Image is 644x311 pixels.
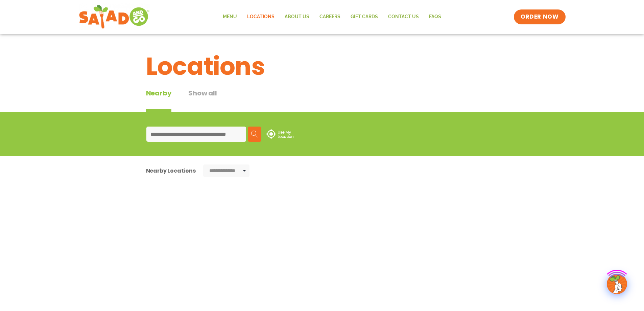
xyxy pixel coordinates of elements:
[424,9,446,25] a: FAQs
[383,9,424,25] a: Contact Us
[280,9,314,25] a: About Us
[218,9,446,25] nav: Menu
[218,9,242,25] a: Menu
[242,9,280,25] a: Locations
[345,9,383,25] a: GIFT CARDS
[514,9,565,24] a: ORDER NOW
[146,88,234,112] div: Tabbed content
[266,129,293,139] img: use-location.svg
[251,131,258,137] img: search.svg
[188,88,217,112] button: Show all
[146,166,196,175] div: Nearby Locations
[521,13,558,21] span: ORDER NOW
[146,48,498,85] h1: Locations
[79,3,150,30] img: new-SAG-logo-768×292
[146,88,172,112] div: Nearby
[314,9,345,25] a: Careers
